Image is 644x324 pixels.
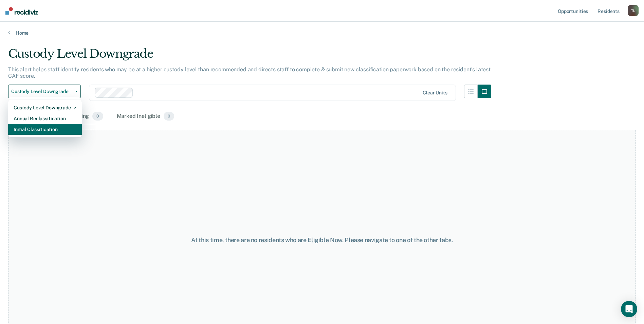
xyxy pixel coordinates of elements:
div: Open Intercom Messenger [621,301,637,317]
button: Custody Level Downgrade [8,85,81,98]
div: T L [628,5,639,16]
span: 0 [164,112,174,121]
div: Custody Level Downgrade [8,47,491,66]
div: Marked Ineligible0 [115,109,176,124]
p: This alert helps staff identify residents who may be at a higher custody level than recommended a... [8,66,491,79]
div: Annual Reclassification [14,113,76,124]
a: Home [8,30,636,36]
img: Recidiviz [5,7,38,15]
span: Custody Level Downgrade [11,89,72,94]
span: 0 [92,112,103,121]
div: Clear units [423,90,447,96]
div: Initial Classification [14,124,76,135]
button: TL [628,5,639,16]
div: Custody Level Downgrade [14,102,76,113]
div: At this time, there are no residents who are Eligible Now. Please navigate to one of the other tabs. [165,236,479,244]
div: Pending0 [67,109,104,124]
